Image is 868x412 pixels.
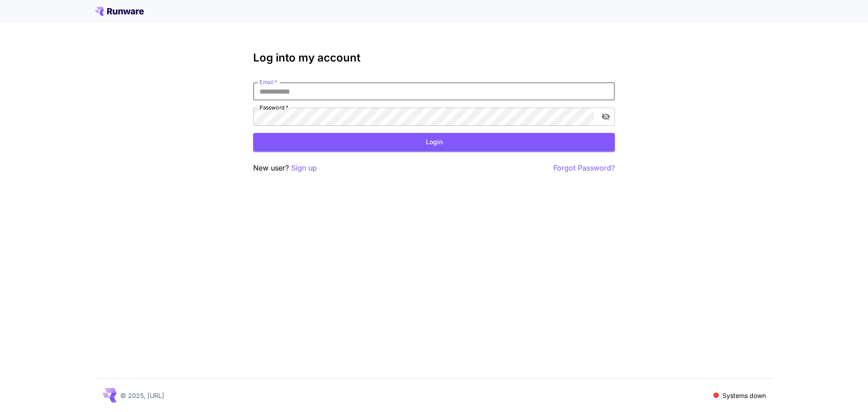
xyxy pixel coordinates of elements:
label: Email [259,78,277,86]
p: Systems down [722,391,766,400]
p: New user? [253,162,317,174]
label: Password [259,104,288,111]
h3: Log into my account [253,52,615,64]
button: Forgot Password? [553,162,615,174]
p: © 2025, [URL] [120,391,164,400]
button: Login [253,133,615,152]
button: toggle password visibility [598,109,614,125]
button: Sign up [291,162,317,174]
